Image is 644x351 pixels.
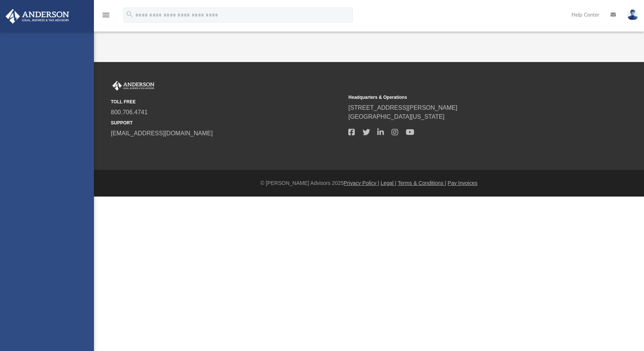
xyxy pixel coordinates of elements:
[627,9,638,20] img: User Pic
[344,180,379,186] a: Privacy Policy |
[398,180,446,186] a: Terms & Conditions |
[348,104,457,111] a: [STREET_ADDRESS][PERSON_NAME]
[348,94,581,101] small: Headquarters & Operations
[125,10,134,18] i: search
[101,11,110,20] i: menu
[381,180,396,186] a: Legal |
[111,120,343,126] small: SUPPORT
[94,179,644,187] div: © [PERSON_NAME] Advisors 2025
[3,9,71,24] img: Anderson Advisors Platinum Portal
[447,180,477,186] a: Pay Invoices
[111,81,156,91] img: Anderson Advisors Platinum Portal
[111,109,148,115] a: 800.706.4741
[111,130,213,136] a: [EMAIL_ADDRESS][DOMAIN_NAME]
[348,113,444,120] a: [GEOGRAPHIC_DATA][US_STATE]
[101,14,110,20] a: menu
[111,98,343,105] small: TOLL FREE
